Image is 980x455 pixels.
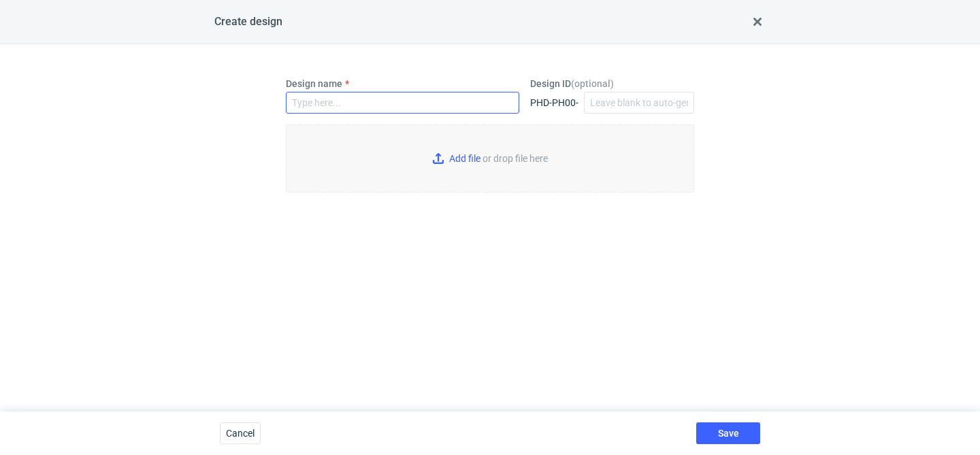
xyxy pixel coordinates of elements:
[530,77,614,90] label: Design ID
[584,92,694,114] input: Leave blank to auto-generate...
[286,77,342,90] label: Design name
[226,428,255,438] span: Cancel
[571,78,614,89] span: ( optional )
[286,92,519,114] input: Type here...
[220,422,261,444] button: Cancel
[696,422,760,444] button: Save
[530,96,578,109] div: PHD-PH00-
[718,428,739,438] span: Save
